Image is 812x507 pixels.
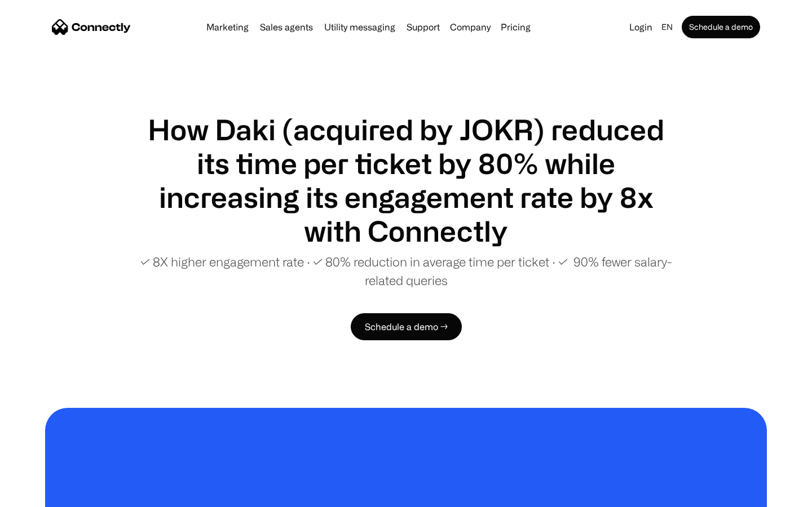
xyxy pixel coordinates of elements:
[661,19,673,35] div: en
[255,23,317,32] a: Sales agents
[11,486,68,503] aside: Language selected: English
[135,113,677,248] h1: How Daki (acquired by JOKR) reduced its time per ticket by 80% while increasing its engagement ra...
[351,313,462,340] a: Schedule a demo →
[625,19,657,35] a: Login
[496,23,535,32] a: Pricing
[320,23,400,32] a: Utility messaging
[402,23,444,32] a: Support
[450,19,491,35] div: Company
[202,23,253,32] a: Marketing
[135,252,677,290] p: ✓ 8X higher engagement rate ∙ ✓ 80% reduction in average time per ticket ∙ ✓ 90% fewer salary-rel...
[23,487,68,503] ul: Language list
[682,16,760,38] a: Schedule a demo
